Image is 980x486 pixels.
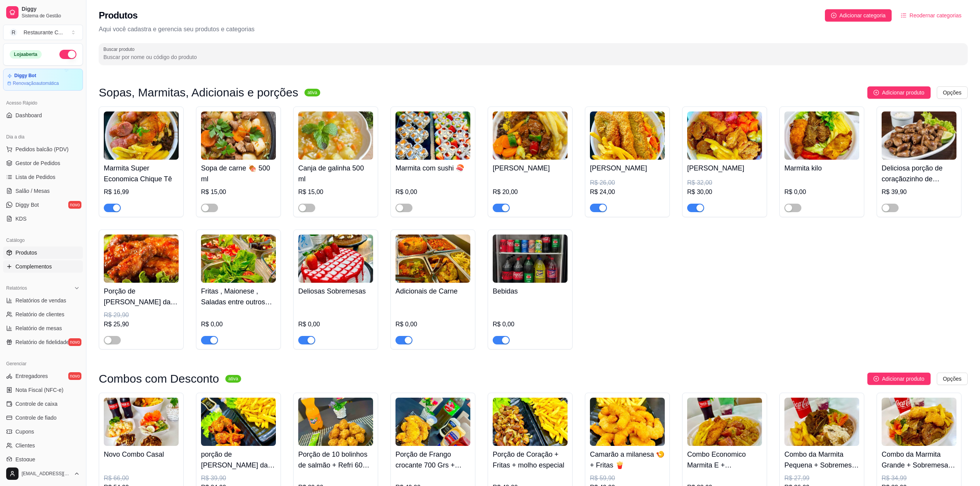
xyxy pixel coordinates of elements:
a: Controle de fiado [3,412,83,424]
button: Pedidos balcão (PDV) [3,143,83,155]
span: Nota Fiscal (NFC-e) [15,386,63,394]
span: Relatório de mesas [15,324,62,332]
h4: [PERSON_NAME] [590,163,665,174]
div: Catálogo [3,234,83,246]
h4: Marmita Super Economica Chique Tê [104,163,179,184]
sup: ativa [225,375,241,383]
a: Lista de Pedidos [3,171,83,183]
h4: Canja de galinha 500 ml [298,163,373,184]
a: Relatório de fidelidadenovo [3,336,83,348]
h4: Sopa de carne 🍖 500 ml [201,163,276,184]
span: Relatório de fidelidade [15,338,69,346]
button: Adicionar produto [867,86,931,99]
span: Dashboard [15,111,42,119]
button: Opções [937,86,968,99]
span: Diggy [22,6,80,13]
a: Salão / Mesas [3,185,83,197]
button: Adicionar categoria [825,9,892,22]
h4: [PERSON_NAME] [687,163,762,174]
h2: Produtos [99,9,138,22]
div: R$ 20,00 [493,187,568,197]
h4: Deliciosa porção de coraçãozinho de [PERSON_NAME] 🐓 [882,163,956,184]
span: Relatório de clientes [15,310,64,318]
span: ordered-list [901,13,906,18]
img: product-image [590,398,665,446]
a: Relatório de clientes [3,308,83,321]
h4: Porção de Frango crocante 700 Grs + Refri 2Lts + Molho cortesia [395,449,470,471]
div: R$ 39,90 [201,474,276,483]
sup: ativa [304,89,320,96]
h4: Combo Economico Marmita E + Sobremeda + mini Coca [687,449,762,471]
div: R$ 0,00 [493,320,568,329]
img: product-image [493,235,568,283]
h4: Novo Combo Casal [104,449,179,460]
h4: Bebidas [493,286,568,297]
label: Buscar produto [103,46,137,52]
span: Controle de caixa [15,400,57,408]
article: Diggy Bot [14,73,36,79]
div: R$ 0,00 [201,320,276,329]
img: product-image [687,398,762,446]
h4: Combo da Marmita Pequena + Sobremesa + Refri Lata [784,449,859,471]
div: R$ 0,00 [298,320,373,329]
h3: Sopas, Marmitas, Adicionais e porções [99,88,298,97]
a: DiggySistema de Gestão [3,3,83,22]
span: Adicionar categoria [840,11,886,20]
div: Acesso Rápido [3,97,83,109]
div: R$ 25,90 [104,320,179,329]
div: R$ 30,00 [687,187,762,197]
h4: Combo da Marmita Grande + Sobremesa + Refri Lata [882,449,956,471]
div: R$ 16,99 [104,187,179,197]
img: product-image [104,235,179,283]
h4: Deliosas Sobremesas [298,286,373,297]
img: product-image [201,398,276,446]
div: R$ 27,99 [784,474,859,483]
img: product-image [201,111,276,160]
div: R$ 66,00 [104,474,179,483]
a: Diggy Botnovo [3,199,83,211]
span: Sistema de Gestão [22,13,80,19]
img: product-image [201,235,276,283]
input: Buscar produto [103,53,963,61]
button: Select a team [3,25,83,40]
button: Reodernar categorias [895,9,968,22]
a: Relatórios de vendas [3,294,83,307]
img: product-image [493,398,568,446]
a: Cupons [3,425,83,438]
span: Opções [943,375,961,383]
p: Aqui você cadastra e gerencia seu produtos e categorias [99,25,968,34]
div: R$ 0,00 [395,320,470,329]
span: Entregadores [15,372,48,380]
button: Adicionar produto [867,373,931,385]
img: product-image [687,111,762,160]
a: Complementos [3,260,83,273]
button: Opções [937,373,968,385]
div: Dia a dia [3,131,83,143]
div: R$ 0,00 [395,187,470,197]
span: Opções [943,88,961,97]
span: Gestor de Pedidos [15,159,60,167]
img: product-image [298,398,373,446]
div: R$ 29,90 [104,310,179,320]
div: Restaurante C ... [24,29,63,36]
span: [EMAIL_ADDRESS][DOMAIN_NAME] [22,471,71,477]
span: Estoque [15,456,35,463]
a: Diggy BotRenovaçãoautomática [3,69,83,91]
h4: Marmita kilo [784,163,859,174]
img: product-image [882,111,956,160]
div: Loja aberta [10,50,42,59]
img: product-image [784,398,859,446]
span: plus-circle [874,376,879,381]
span: Cupons [15,428,34,435]
a: Dashboard [3,109,83,121]
img: product-image [104,111,179,160]
img: product-image [298,111,373,160]
img: product-image [784,111,859,160]
span: Salão / Mesas [15,187,50,195]
a: KDS [3,213,83,225]
span: Relatórios [6,285,27,291]
img: product-image [395,111,470,160]
img: product-image [104,398,179,446]
span: plus-circle [874,90,879,95]
span: Diggy Bot [15,201,39,209]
